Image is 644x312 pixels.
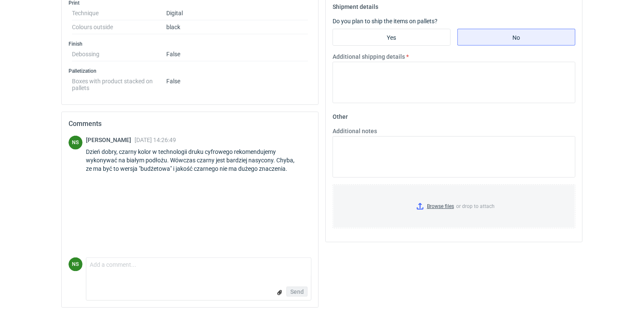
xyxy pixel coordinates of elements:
[69,119,311,129] h2: Comments
[135,137,176,143] span: [DATE] 14:26:49
[166,47,308,61] dd: False
[69,136,83,150] div: Natalia Stępak
[333,127,377,135] label: Additional notes
[333,110,348,120] legend: Other
[69,68,311,74] h3: Palletization
[333,52,405,61] label: Additional shipping details
[333,29,451,46] label: Yes
[69,257,83,271] figcaption: NS
[72,20,166,34] dt: Colours outside
[69,41,311,47] h3: Finish
[72,47,166,61] dt: Debossing
[69,257,83,271] div: Natalia Stępak
[69,136,83,150] figcaption: NS
[333,18,438,25] label: Do you plan to ship the items on pallets?
[86,137,135,143] span: [PERSON_NAME]
[72,74,166,91] dt: Boxes with product stacked on pallets
[86,148,311,173] div: Dzień dobry, czarny kolor w technologii druku cyfrowego rekomendujemy wykonywać na białym podłożu...
[166,6,308,20] dd: Digital
[166,20,308,34] dd: black
[333,185,575,228] label: or drop to attach
[166,74,308,91] dd: False
[72,6,166,20] dt: Technique
[457,29,575,46] label: No
[290,289,304,295] span: Send
[286,287,308,297] button: Send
